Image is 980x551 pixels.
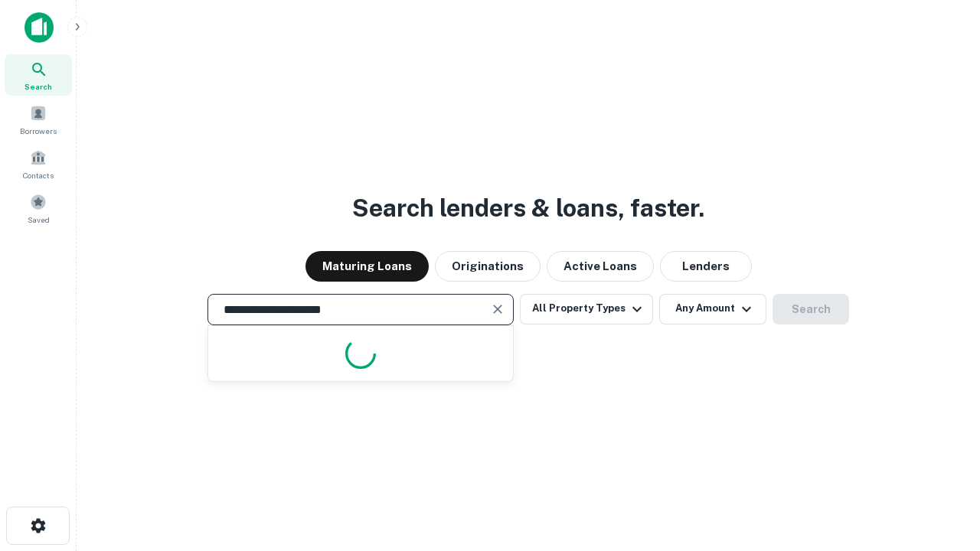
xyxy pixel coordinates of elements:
[435,251,541,282] button: Originations
[28,214,50,226] span: Saved
[305,251,429,282] button: Maturing Loans
[5,187,72,229] a: Saved
[24,80,52,93] span: Search
[23,169,54,181] span: Contacts
[659,294,766,324] button: Any Amount
[487,298,508,320] button: Clear
[352,190,704,227] h3: Search lenders & loans, faster.
[20,125,57,137] span: Borrowers
[5,54,72,96] a: Search
[520,294,653,324] button: All Property Types
[903,429,980,502] iframe: Chat Widget
[547,251,654,282] button: Active Loans
[660,251,752,282] button: Lenders
[24,12,54,43] img: capitalize-icon.png
[5,99,72,140] a: Borrowers
[5,143,72,184] a: Contacts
